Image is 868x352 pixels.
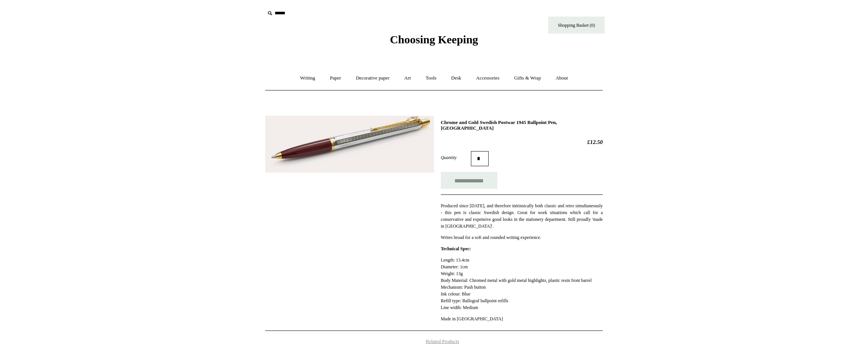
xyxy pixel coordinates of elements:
h4: Related Products [246,338,622,344]
img: Chrome and Gold Swedish Postwar 1945 Ballpoint Pen, Burgundy [265,116,434,173]
p: Writes broad for a soft and rounded writing experience. [441,234,603,241]
p: Made in [GEOGRAPHIC_DATA] [441,315,603,322]
p: Length: 13.4cm Diameter: 1cm Weight: 13g Body Material: Chromed metal with gold metal highlights,... [441,257,603,311]
a: Decorative paper [349,68,396,88]
a: Choosing Keeping [390,39,478,44]
a: Shopping Basket (0) [548,17,605,34]
a: Art [397,68,417,88]
a: Paper [323,68,348,88]
h1: Chrome and Gold Swedish Postwar 1945 Ballpoint Pen, [GEOGRAPHIC_DATA] [441,119,603,131]
a: Writing [293,68,322,88]
a: About [549,68,575,88]
a: Desk [445,68,468,88]
span: Choosing Keeping [390,33,478,46]
a: Accessories [469,68,506,88]
a: Tools [419,68,443,88]
label: Quantity [441,154,471,161]
strong: Technical Spec: [441,246,471,251]
h2: £12.50 [441,139,603,145]
a: Gifts & Wrap [507,68,548,88]
p: Produced since [DATE], and therefore intrinsically both classic and retro simultaneously - this p... [441,202,603,230]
